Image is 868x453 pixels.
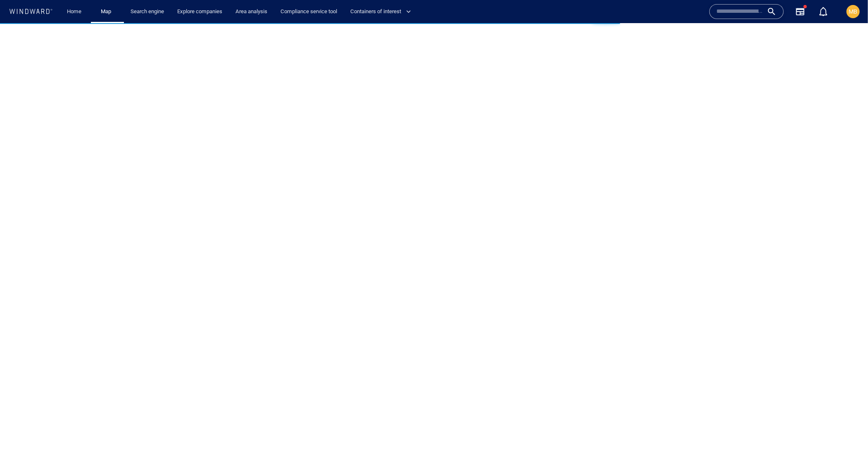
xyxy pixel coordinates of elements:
[174,5,226,19] a: Explore companies
[347,5,418,19] button: Containers of interest
[94,5,121,19] button: Map
[64,5,85,19] a: Home
[61,5,88,19] button: Home
[127,5,167,19] a: Search engine
[98,5,117,19] a: Map
[277,5,340,19] a: Compliance service tool
[350,7,411,17] span: Containers of interest
[232,5,271,19] a: Area analysis
[833,416,862,447] iframe: Chat
[849,8,858,15] span: MB
[845,3,861,20] button: MB
[818,7,828,17] div: Notification center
